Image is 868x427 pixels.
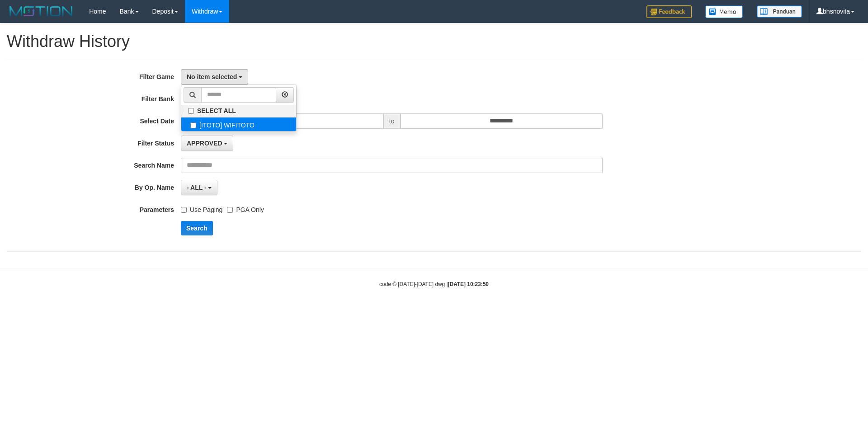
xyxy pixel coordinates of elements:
span: No item selected [187,73,237,80]
label: [ITOTO] WIFITOTO [181,117,296,131]
button: Search [181,221,213,235]
button: - ALL - [181,180,217,195]
img: panduan.png [757,5,802,18]
strong: [DATE] 10:23:50 [448,281,489,287]
input: PGA Only [227,207,233,213]
input: SELECT ALL [188,108,194,114]
span: - ALL - [187,184,207,191]
button: No item selected [181,69,248,84]
label: Use Paging [181,202,222,214]
span: APPROVED [187,140,222,147]
span: to [383,113,401,129]
h1: Withdraw History [7,33,861,51]
label: PGA Only [227,202,264,214]
img: MOTION_logo.png [7,5,75,18]
label: SELECT ALL [181,105,296,117]
input: [ITOTO] WIFITOTO [190,122,196,128]
img: Button%20Memo.svg [705,5,743,18]
small: code © [DATE]-[DATE] dwg | [379,281,489,287]
button: APPROVED [181,136,233,151]
input: Use Paging [181,207,187,213]
img: Feedback.jpg [646,5,692,18]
